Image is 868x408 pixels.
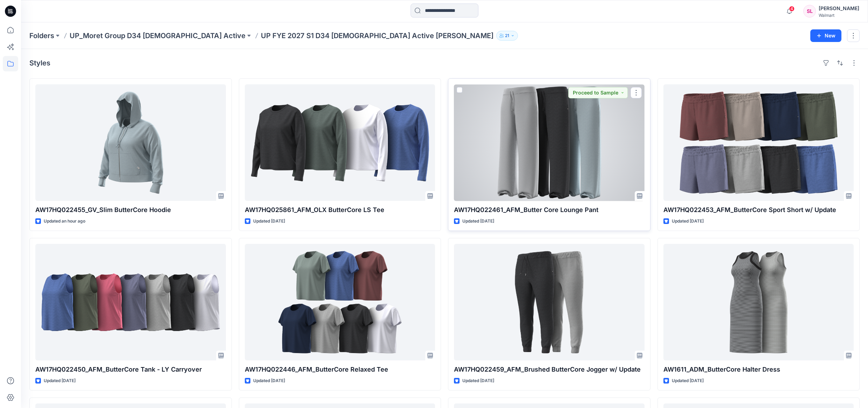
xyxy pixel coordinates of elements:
[496,31,518,41] button: 21
[29,31,54,41] a: Folders
[454,244,645,360] a: AW17HQ022459_AFM_Brushed ButterCore Jogger w/ Update
[462,377,494,385] p: Updated [DATE]
[454,84,645,201] a: AW17HQ022461_AFM_Butter Core Lounge Pant
[672,377,704,385] p: Updated [DATE]
[803,5,816,17] div: SL
[245,365,435,374] p: AW17HQ022446_AFM_ButterCore Relaxed Tee
[663,205,854,215] p: AW17HQ022453_AFM_ButterCore Sport Short w/ Update
[789,6,795,12] span: 4
[454,365,645,374] p: AW17HQ022459_AFM_Brushed ButterCore Jogger w/ Update
[663,244,854,360] a: AW1611_ADM_ButterCore Halter Dress
[245,84,435,201] a: AW17HQ025861_AFM_OLX ButterCore LS Tee
[454,205,645,215] p: AW17HQ022461_AFM_Butter Core Lounge Pant
[70,31,246,41] a: UP_Moret Group D34 [DEMOGRAPHIC_DATA] Active
[245,244,435,360] a: AW17HQ022446_AFM_ButterCore Relaxed Tee
[819,13,859,18] div: Walmart
[261,31,493,41] p: UP FYE 2027 S1 D34 [DEMOGRAPHIC_DATA] Active [PERSON_NAME]
[44,377,76,385] p: Updated [DATE]
[35,205,226,215] p: AW17HQ022455_GV_Slim ButterCore Hoodie
[672,218,704,225] p: Updated [DATE]
[253,377,285,385] p: Updated [DATE]
[29,59,50,67] h4: Styles
[35,244,226,360] a: AW17HQ022450_AFM_ButterCore Tank - LY Carryover
[505,32,509,40] p: 21
[253,218,285,225] p: Updated [DATE]
[245,205,435,215] p: AW17HQ025861_AFM_OLX ButterCore LS Tee
[819,4,859,13] div: [PERSON_NAME]
[663,84,854,201] a: AW17HQ022453_AFM_ButterCore Sport Short w/ Update
[35,365,226,374] p: AW17HQ022450_AFM_ButterCore Tank - LY Carryover
[462,218,494,225] p: Updated [DATE]
[810,29,841,42] button: New
[35,84,226,201] a: AW17HQ022455_GV_Slim ButterCore Hoodie
[44,218,85,225] p: Updated an hour ago
[663,365,854,374] p: AW1611_ADM_ButterCore Halter Dress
